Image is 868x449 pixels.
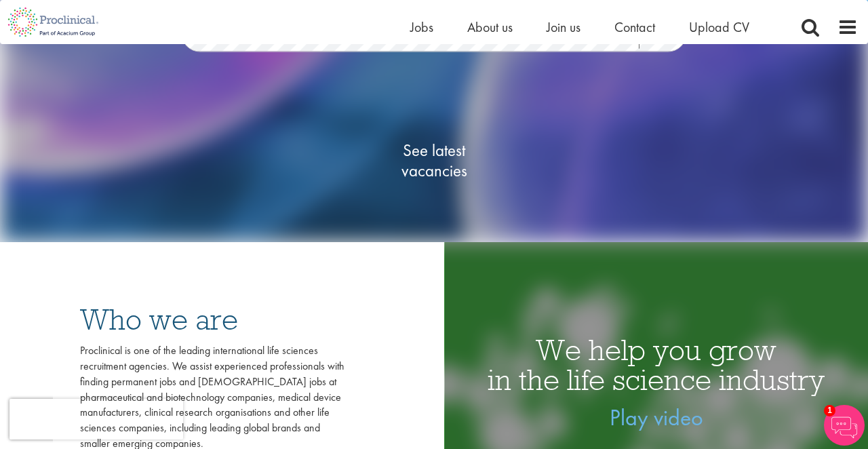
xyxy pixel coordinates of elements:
a: Play video [610,403,703,432]
a: Contact [614,18,655,36]
a: Upload CV [689,18,749,36]
iframe: reCAPTCHA [9,399,183,440]
a: Jobs [410,18,433,36]
a: Join us [547,18,580,36]
h1: We help you grow in the life science industry [444,335,868,395]
h3: Who we are [80,305,344,334]
span: 1 [824,405,835,416]
a: See latestvacancies [366,86,502,235]
span: See latest vacancies [366,140,502,181]
img: Chatbot [824,405,865,446]
a: About us [467,18,513,36]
